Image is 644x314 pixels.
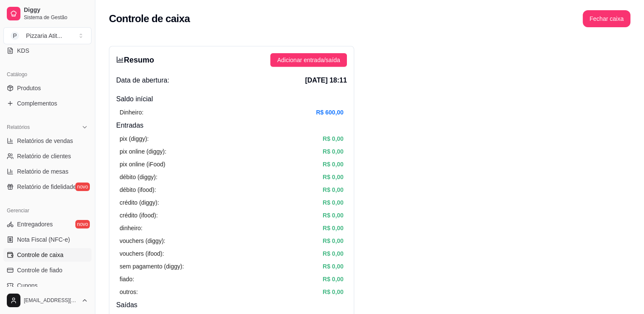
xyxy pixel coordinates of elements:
[120,198,159,207] article: crédito (diggy):
[323,211,343,220] article: R$ 0,00
[116,54,154,66] h3: Resumo
[323,236,343,245] article: R$ 0,00
[323,287,343,297] article: R$ 0,00
[120,274,134,284] article: fiado:
[17,137,73,145] span: Relatórios de vendas
[7,124,30,131] span: Relatórios
[3,279,92,292] a: Cupons
[17,220,53,228] span: Entregadores
[17,281,37,290] span: Cupons
[3,233,92,246] a: Nota Fiscal (NFC-e)
[17,183,76,191] span: Relatório de fidelidade
[3,180,92,194] a: Relatório de fidelidadenovo
[120,185,156,194] article: débito (ifood):
[3,217,92,231] a: Entregadoresnovo
[11,31,19,40] span: P
[120,223,143,233] article: dinheiro:
[17,84,41,92] span: Produtos
[17,266,63,274] span: Controle de fiado
[316,108,343,117] article: R$ 600,00
[116,56,124,63] span: bar-chart
[323,262,343,271] article: R$ 0,00
[120,134,149,143] article: pix (diggy):
[17,152,71,160] span: Relatório de clientes
[277,55,340,65] span: Adicionar entrada/saída
[120,249,164,258] article: vouchers (ifood):
[17,99,57,108] span: Complementos
[120,172,157,182] article: débito (diggy):
[323,172,343,182] article: R$ 0,00
[120,287,138,297] article: outros:
[26,31,62,40] div: Pizzaria Atit ...
[583,10,630,27] button: Fechar caixa
[120,108,143,117] article: Dinheiro:
[3,27,92,44] button: Select a team
[120,262,184,271] article: sem pagamento (diggy):
[323,185,343,194] article: R$ 0,00
[270,53,347,67] button: Adicionar entrada/saída
[17,167,69,176] span: Relatório de mesas
[3,81,92,95] a: Produtos
[17,46,29,55] span: KDS
[24,6,88,14] span: Diggy
[3,263,92,277] a: Controle de fiado
[323,198,343,207] article: R$ 0,00
[323,147,343,156] article: R$ 0,00
[3,68,92,81] div: Catálogo
[323,274,343,284] article: R$ 0,00
[17,251,63,259] span: Controle de caixa
[3,134,92,148] a: Relatórios de vendas
[323,223,343,233] article: R$ 0,00
[3,204,92,217] div: Gerenciar
[3,248,92,262] a: Controle de caixa
[3,44,92,57] a: KDS
[323,249,343,258] article: R$ 0,00
[120,160,165,169] article: pix online (iFood)
[116,120,347,131] h4: Entradas
[24,297,78,304] span: [EMAIL_ADDRESS][DOMAIN_NAME]
[3,149,92,163] a: Relatório de clientes
[3,3,92,24] a: DiggySistema de Gestão
[120,211,157,220] article: crédito (ifood):
[3,97,92,110] a: Complementos
[323,160,343,169] article: R$ 0,00
[323,134,343,143] article: R$ 0,00
[120,236,165,245] article: vouchers (diggy):
[3,165,92,178] a: Relatório de mesas
[3,290,92,311] button: [EMAIL_ADDRESS][DOMAIN_NAME]
[17,235,70,244] span: Nota Fiscal (NFC-e)
[116,75,169,86] span: Data de abertura:
[305,75,347,86] span: [DATE] 18:11
[116,94,347,104] h4: Saldo inícial
[120,147,166,156] article: pix online (diggy):
[109,12,190,26] h2: Controle de caixa
[24,14,88,21] span: Sistema de Gestão
[116,300,347,310] h4: Saídas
